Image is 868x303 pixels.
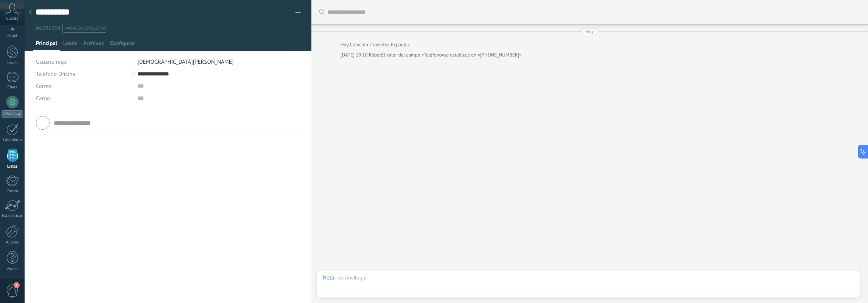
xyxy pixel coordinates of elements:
a: Expandir [391,41,409,49]
span: Teléfono Oficina [36,71,75,78]
div: Hoy [586,28,594,35]
div: Estadísticas [2,214,23,218]
div: Ayuda [2,267,23,272]
span: Archivos [83,40,104,51]
span: Principal [36,40,57,51]
span: : [334,274,336,282]
span: [DEMOGRAPHIC_DATA][PERSON_NAME] [137,58,233,66]
span: 2 eventos [369,41,389,49]
button: Teléfono Oficina [36,68,75,80]
div: Calendario [2,138,23,143]
span: Cargo [36,96,50,101]
button: Correo [36,80,52,92]
div: [DATE] 19:10 [341,51,369,59]
span: El valor del campo «Teléfono» [381,51,444,59]
div: Correo [2,189,23,194]
div: Usuario resp. [36,56,132,68]
span: se establece en «[PHONE_NUMBER]» [444,51,522,59]
span: Leads [63,40,77,51]
span: 1 [14,282,20,288]
div: Chats [2,85,23,90]
span: Usuario resp. [36,58,67,66]
div: Ajustes [2,240,23,245]
span: Configurar [110,40,135,51]
span: Robot [369,52,381,58]
span: #agregar etiquetas [65,26,106,31]
div: Cargo [36,92,132,104]
div: Leads [2,61,23,66]
div: Hoy [341,41,350,49]
div: Creación: [341,41,409,49]
span: Correo [36,83,52,90]
span: Cuenta [6,16,19,21]
div: Listas [2,164,23,169]
span: #6296204 [36,25,61,32]
div: WhatsApp [2,110,23,118]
